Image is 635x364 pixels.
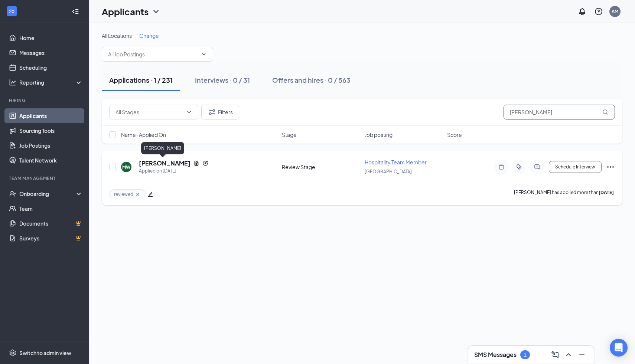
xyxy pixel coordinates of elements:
div: [PERSON_NAME] [141,142,184,154]
svg: UserCheck [9,190,16,197]
svg: ActiveChat [533,164,541,170]
input: All Stages [115,108,183,116]
svg: Collapse [72,8,79,15]
svg: Minimize [577,350,586,359]
svg: Document [193,160,199,166]
div: 1 [524,352,527,358]
h5: [PERSON_NAME] [139,159,190,167]
div: Review Stage [282,163,360,171]
button: ComposeMessage [549,349,561,361]
div: Onboarding [19,190,76,197]
svg: ChevronUp [564,350,573,359]
button: Filter Filters [201,105,239,119]
a: Applicants [19,108,83,123]
a: Scheduling [19,60,83,75]
svg: WorkstreamLogo [8,7,16,15]
div: MW [122,164,130,170]
svg: MagnifyingGlass [602,109,608,115]
div: Switch to admin view [19,349,71,357]
span: Score [447,131,462,138]
span: Stage [282,131,297,138]
a: Messages [19,45,83,60]
div: Hiring [9,97,81,104]
a: Talent Network [19,153,83,168]
svg: ChevronDown [152,7,160,16]
button: Schedule Interview [549,161,602,173]
p: [PERSON_NAME] has applied more than . [514,189,615,199]
div: Applied on [DATE] [139,167,208,175]
input: Search in applications [504,105,615,119]
a: DocumentsCrown [19,216,83,231]
span: Hospitality Team Member [365,159,427,165]
span: reviewed [114,191,133,197]
div: Applications · 1 / 231 [109,75,173,85]
button: Minimize [576,349,588,361]
a: Sourcing Tools [19,123,83,138]
span: [GEOGRAPHIC_DATA] ... [365,169,416,174]
svg: Reapply [202,160,208,166]
h1: Applicants [102,5,149,18]
svg: Ellipses [606,163,615,171]
svg: Notifications [578,7,587,16]
svg: ComposeMessage [551,350,560,359]
span: Name · Applied On [121,131,166,138]
a: Team [19,201,83,216]
a: Home [19,30,83,45]
div: Offers and hires · 0 / 563 [272,75,351,85]
h3: SMS Messages [474,351,517,359]
svg: ChevronDown [201,51,207,57]
a: SurveysCrown [19,231,83,246]
svg: Note [497,164,506,170]
svg: ChevronDown [186,109,192,115]
input: All Job Postings [108,50,198,58]
span: Change [139,32,159,39]
svg: Filter [208,108,216,117]
svg: Cross [135,191,141,197]
svg: ActiveTag [515,164,524,170]
b: [DATE] [599,190,614,195]
span: All Locations [102,32,132,39]
div: Reporting [19,79,83,86]
button: ChevronUp [563,349,574,361]
span: Job posting [365,131,393,138]
span: edit [148,192,153,197]
svg: Analysis [9,79,16,86]
div: AM [612,8,618,14]
div: Open Intercom Messenger [610,339,628,357]
svg: Settings [9,349,16,357]
div: Interviews · 0 / 31 [195,75,250,85]
svg: QuestionInfo [594,7,603,16]
div: Team Management [9,175,81,181]
a: Job Postings [19,138,83,153]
